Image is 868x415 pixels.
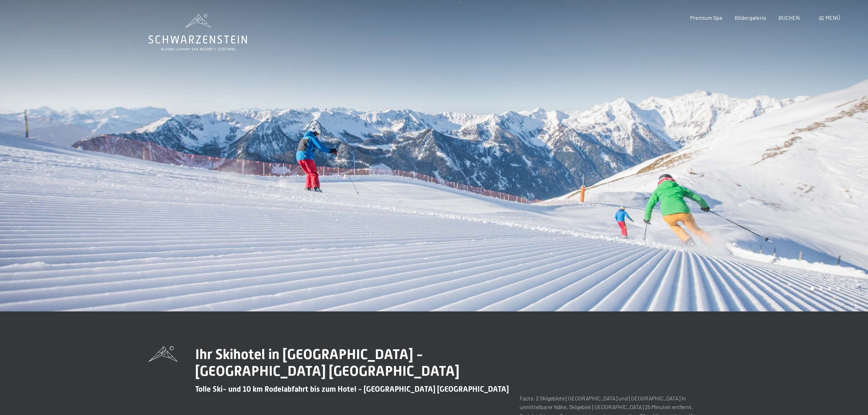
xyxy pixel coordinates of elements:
span: Ihr Skihotel in [GEOGRAPHIC_DATA] - [GEOGRAPHIC_DATA] [GEOGRAPHIC_DATA] [195,346,459,379]
div: Carousel Pagination [808,287,840,291]
div: Carousel Page 4 [836,287,840,291]
div: Carousel Page 1 (Current Slide) [810,287,814,291]
span: Tolle Ski- und 10 km Rodelabfahrt bis zum Hotel - [GEOGRAPHIC_DATA] [GEOGRAPHIC_DATA] [195,385,509,393]
a: Bildergalerie [735,14,766,21]
div: Carousel Page 2 [819,287,823,291]
span: Menü [826,14,840,21]
a: BUCHEN [779,14,800,21]
div: Carousel Page 3 [828,287,831,291]
a: Premium Spa [690,14,722,21]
